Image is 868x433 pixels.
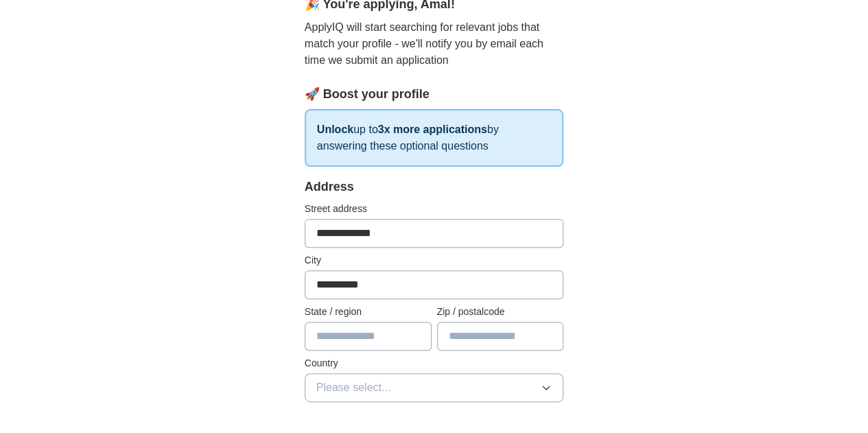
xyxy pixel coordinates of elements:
div: 🚀 Boost your profile [305,85,564,104]
span: Please select... [316,379,391,396]
button: Please select... [305,373,564,402]
div: Address [305,178,564,196]
label: Zip / postalcode [437,305,564,319]
label: State / region [305,305,432,319]
label: Street address [305,202,564,216]
label: Country [305,356,564,371]
strong: Unlock [317,124,353,135]
strong: 3x more applications [378,124,487,135]
label: City [305,253,564,268]
p: ApplyIQ will start searching for relevant jobs that match your profile - we'll notify you by emai... [305,19,564,69]
p: up to by answering these optional questions [305,109,564,167]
